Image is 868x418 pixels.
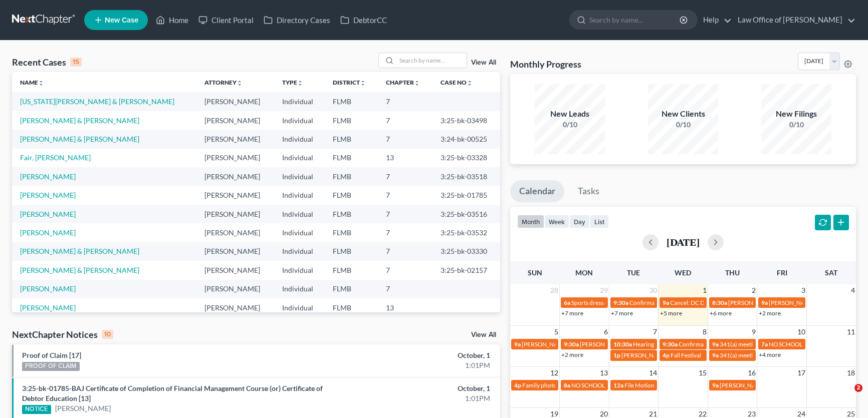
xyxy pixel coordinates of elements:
[679,340,792,348] span: Confirmation hearing for [PERSON_NAME]
[561,309,583,317] a: +7 more
[20,97,174,106] a: [US_STATE][PERSON_NAME] & [PERSON_NAME]
[613,381,623,389] span: 12a
[751,326,757,338] span: 9
[151,11,193,29] a: Home
[522,340,656,348] span: [PERSON_NAME] with [PERSON_NAME] & the girls
[193,11,259,29] a: Client Portal
[274,298,325,317] td: Individual
[627,268,640,277] span: Tue
[196,242,274,261] td: [PERSON_NAME]
[467,80,473,86] i: unfold_more
[854,384,862,392] span: 2
[633,340,711,348] span: Hearing for [PERSON_NAME]
[196,149,274,167] td: [PERSON_NAME]
[761,120,831,130] div: 0/10
[514,340,521,348] span: 9a
[325,92,378,111] td: FLMB
[432,149,500,167] td: 3:25-bk-03328
[12,56,82,68] div: Recent Cases
[378,111,432,130] td: 7
[648,108,718,120] div: New Clients
[432,205,500,223] td: 3:25-bk-03516
[55,403,111,413] a: [PERSON_NAME]
[702,284,708,296] span: 1
[712,351,719,359] span: 9a
[38,80,44,86] i: unfold_more
[22,384,323,402] a: 3:25-bk-01785-BAJ Certificate of Completion of Financial Management Course (or) Certificate of De...
[274,149,325,167] td: Individual
[580,340,658,348] span: [PERSON_NAME] dental appt
[652,326,658,338] span: 7
[432,186,500,204] td: 3:25-bk-01785
[378,223,432,242] td: 7
[599,367,609,379] span: 13
[796,367,806,379] span: 17
[325,298,378,317] td: FLMB
[751,284,757,296] span: 2
[603,326,609,338] span: 6
[196,280,274,298] td: [PERSON_NAME]
[378,186,432,204] td: 7
[648,120,718,130] div: 0/10
[378,261,432,279] td: 7
[613,351,620,359] span: 1p
[522,381,559,389] span: Family photos
[663,351,670,359] span: 4p
[728,299,829,306] span: [PERSON_NAME] [PHONE_NUMBER]
[325,223,378,242] td: FLMB
[396,53,467,68] input: Search by name...
[671,351,701,359] span: Fall Festival
[761,340,768,348] span: 7a
[378,205,432,223] td: 7
[20,266,139,274] a: [PERSON_NAME] & [PERSON_NAME]
[274,205,325,223] td: Individual
[564,381,570,389] span: 8a
[20,247,139,255] a: [PERSON_NAME] & [PERSON_NAME]
[105,17,138,24] span: New Case
[274,111,325,130] td: Individual
[510,58,581,70] h3: Monthly Progress
[378,167,432,186] td: 7
[341,350,490,360] div: October, 1
[712,299,727,306] span: 8:30a
[528,268,542,277] span: Sun
[777,268,787,277] span: Fri
[575,268,593,277] span: Mon
[471,59,496,66] a: View All
[22,405,51,414] div: NOTICE
[378,149,432,167] td: 13
[549,367,559,379] span: 12
[20,153,91,162] a: Fair, [PERSON_NAME]
[670,299,780,306] span: Cancel: DC Dental Appt [PERSON_NAME]
[710,309,732,317] a: +6 more
[517,215,544,228] button: month
[725,268,740,277] span: Thu
[834,384,858,408] iframe: Intercom live chat
[846,367,856,379] span: 18
[341,360,490,370] div: 1:01PM
[561,351,583,358] a: +2 more
[325,149,378,167] td: FLMB
[333,79,366,86] a: Districtunfold_more
[432,111,500,130] td: 3:25-bk-03498
[325,167,378,186] td: FLMB
[196,261,274,279] td: [PERSON_NAME]
[733,11,855,29] a: Law Office of [PERSON_NAME]
[624,381,766,389] span: File Motion for extension of time for [PERSON_NAME]
[274,261,325,279] td: Individual
[20,135,139,143] a: [PERSON_NAME] & [PERSON_NAME]
[196,223,274,242] td: [PERSON_NAME]
[274,186,325,204] td: Individual
[274,167,325,186] td: Individual
[325,130,378,148] td: FLMB
[237,80,243,86] i: unfold_more
[432,223,500,242] td: 3:25-bk-03532
[20,172,76,181] a: [PERSON_NAME]
[720,381,822,389] span: [PERSON_NAME] JCRM training day ??
[204,79,243,86] a: Attorneyunfold_more
[514,381,521,389] span: 4p
[70,58,82,67] div: 15
[20,191,76,199] a: [PERSON_NAME]
[761,108,831,120] div: New Filings
[759,351,781,358] a: +4 more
